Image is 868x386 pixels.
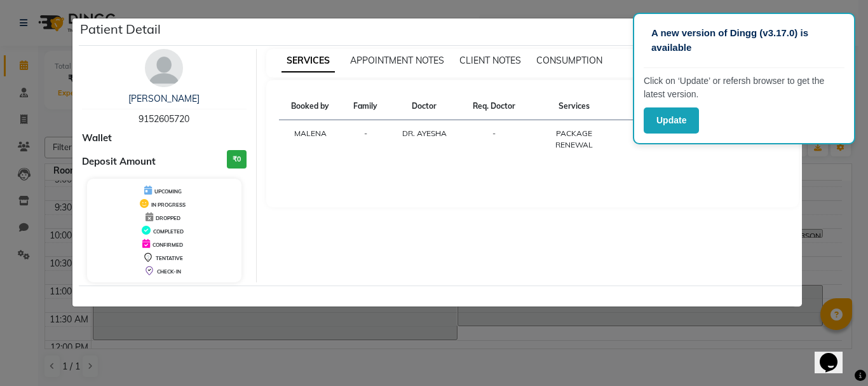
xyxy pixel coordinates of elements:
th: Time [619,93,721,120]
td: - [460,120,529,159]
img: avatar [145,49,183,87]
span: CONSUMPTION [536,55,602,66]
div: PACKAGE RENEWAL [536,128,612,151]
span: DR. AYESHA [402,128,447,138]
td: MALENA [279,120,342,159]
span: CLIENT NOTES [459,55,521,66]
span: SERVICES [281,50,335,72]
span: UPCOMING [154,188,182,195]
td: - [342,120,389,159]
span: Wallet [82,131,112,146]
th: Req. Doctor [460,93,529,120]
p: A new version of Dingg (v3.17.0) is available [651,26,837,55]
h3: ₹0 [227,150,247,169]
a: [PERSON_NAME] [128,93,200,104]
th: Booked by [279,93,342,120]
th: Family [342,93,389,120]
span: APPOINTMENT NOTES [350,55,444,66]
span: COMPLETED [153,228,184,235]
th: Services [529,93,620,120]
span: CONFIRMED [153,242,183,248]
p: Click on ‘Update’ or refersh browser to get the latest version. [644,74,844,101]
button: Update [644,107,699,134]
iframe: chat widget [815,335,855,373]
td: 10:00 AM-10:10 AM [619,120,721,159]
span: TENTATIVE [156,255,183,261]
span: IN PROGRESS [151,202,186,208]
span: CHECK-IN [157,268,181,275]
span: 9152605720 [139,113,189,125]
h5: Patient Detail [80,20,161,39]
span: DROPPED [156,215,180,221]
span: Deposit Amount [82,155,156,169]
th: Doctor [389,93,460,120]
